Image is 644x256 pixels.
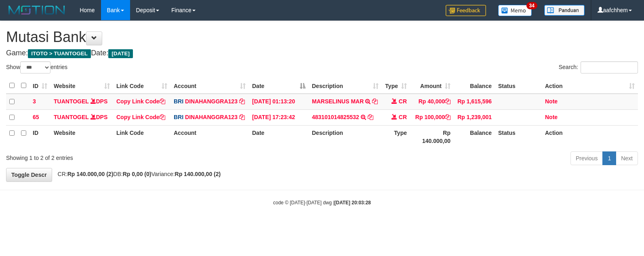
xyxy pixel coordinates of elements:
th: Amount: activate to sort column ascending [410,78,454,94]
input: Search: [581,61,638,73]
h4: Game: Date: [6,49,638,57]
img: Button%20Memo.svg [498,5,532,16]
th: Type: activate to sort column ascending [382,78,410,94]
th: Description: activate to sort column ascending [309,78,382,94]
a: Previous [570,151,603,165]
small: code © [DATE]-[DATE] dwg | [273,200,371,206]
a: DINAHANGGRA123 [185,98,238,105]
h1: Mutasi Bank [6,29,638,45]
td: Rp 40,000 [410,94,454,110]
a: Note [545,98,558,105]
th: Account [170,125,249,148]
a: Note [545,114,558,120]
span: 34 [526,2,537,9]
th: Account: activate to sort column ascending [170,78,249,94]
strong: Rp 0,00 (0) [123,171,152,177]
th: Action: activate to sort column ascending [542,78,638,94]
th: Type [382,125,410,148]
strong: Rp 140.000,00 (2) [67,171,114,177]
span: 65 [33,114,39,120]
a: Next [616,151,638,165]
th: Link Code: activate to sort column ascending [113,78,170,94]
img: Feedback.jpg [446,5,486,16]
a: Copy 483101014825532 to clipboard [368,114,373,120]
th: Status [495,125,542,148]
a: Copy Rp 100,000 to clipboard [445,114,450,120]
td: [DATE] 17:23:42 [249,109,309,125]
th: Website: activate to sort column ascending [51,78,113,94]
a: Copy Rp 40,000 to clipboard [445,98,450,105]
a: Copy DINAHANGGRA123 to clipboard [239,98,245,105]
th: Balance [454,125,495,148]
th: Action [542,125,638,148]
span: CR [399,114,407,120]
a: TUANTOGEL [54,98,89,105]
span: 3 [33,98,36,105]
a: 1 [602,151,616,165]
td: DPS [51,94,113,110]
select: Showentries [20,61,51,73]
span: CR [399,98,407,105]
a: Copy Link Code [116,114,165,120]
a: 483101014825532 [312,114,359,120]
div: Showing 1 to 2 of 2 entries [6,151,262,162]
td: Rp 1,239,001 [454,109,495,125]
a: Copy DINAHANGGRA123 to clipboard [239,114,245,120]
th: Date: activate to sort column descending [249,78,309,94]
td: Rp 100,000 [410,109,454,125]
img: MOTION_logo.png [6,4,67,16]
th: Description [309,125,382,148]
th: Website [51,125,113,148]
strong: Rp 140.000,00 (2) [175,171,221,177]
a: Copy Link Code [116,98,165,105]
th: Rp 140.000,00 [410,125,454,148]
strong: [DATE] 20:03:28 [335,200,371,206]
th: Date [249,125,309,148]
th: Link Code [113,125,170,148]
img: panduan.png [544,5,585,16]
a: Toggle Descr [6,168,52,182]
th: Status [495,78,542,94]
span: [DATE] [108,49,133,58]
td: [DATE] 01:13:20 [249,94,309,110]
a: MARSELINUS MAR [312,98,364,105]
span: ITOTO > TUANTOGEL [28,49,91,58]
th: Balance [454,78,495,94]
a: TUANTOGEL [54,114,89,120]
label: Show entries [6,61,67,73]
span: BRI [174,98,183,105]
a: Copy MARSELINUS MAR to clipboard [372,98,378,105]
td: DPS [51,109,113,125]
th: ID: activate to sort column ascending [29,78,51,94]
th: ID [29,125,51,148]
a: DINAHANGGRA123 [185,114,238,120]
span: CR: DB: Variance: [54,171,221,177]
td: Rp 1,615,596 [454,94,495,110]
label: Search: [559,61,638,73]
span: BRI [174,114,183,120]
